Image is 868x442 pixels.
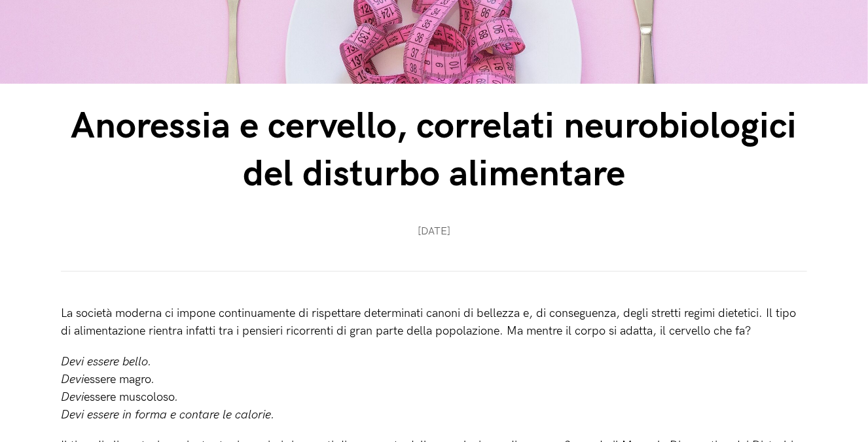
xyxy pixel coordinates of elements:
em: Devi essere bello. [61,355,151,369]
em: . [151,373,154,386]
p: essere magro essere muscoloso [61,353,807,424]
em: Devi [61,390,84,404]
em: . [175,390,178,404]
h1: Anoressia e cervello, correlati neurobiologici del disturbo alimentare [61,103,807,199]
em: Devi essere in forma e contare le calorie. [61,408,274,422]
p: La società moderna ci impone continuamente di rispettare determinati canoni di bellezza e, di con... [61,304,807,340]
em: Devi [61,373,84,386]
span: [DATE] [418,225,450,239]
